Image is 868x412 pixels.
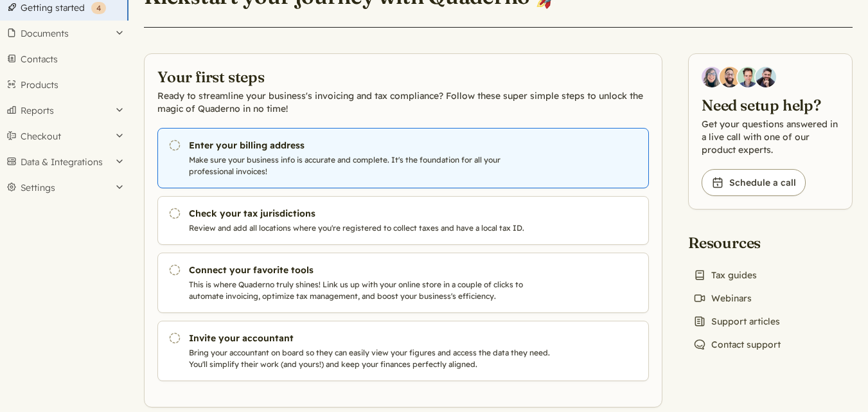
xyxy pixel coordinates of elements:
p: Review and add all locations where you're registered to collect taxes and have a local tax ID. [189,222,552,234]
a: Tax guides [688,266,762,284]
a: Check your tax jurisdictions Review and add all locations where you're registered to collect taxe... [157,196,649,245]
img: Javier Rubio, DevRel at Quaderno [756,67,776,87]
h2: Your first steps [157,67,649,87]
h2: Resources [688,233,786,253]
h3: Connect your favorite tools [189,264,552,276]
a: Connect your favorite tools This is where Quaderno truly shines! Link us up with your online stor... [157,253,649,313]
img: Diana Carrasco, Account Executive at Quaderno [702,67,722,87]
p: Bring your accountant on board so they can easily view your figures and access the data they need... [189,347,552,370]
a: Enter your billing address Make sure your business info is accurate and complete. It's the founda... [157,128,649,188]
p: Make sure your business info is accurate and complete. It's the foundation for all your professio... [189,154,552,177]
img: Jairo Fumero, Account Executive at Quaderno [720,67,740,87]
h3: Check your tax jurisdictions [189,207,552,220]
p: Get your questions answered in a live call with one of our product experts. [702,118,839,156]
a: Webinars [688,289,757,307]
h2: Need setup help? [702,95,839,115]
h3: Invite your accountant [189,332,552,345]
h3: Enter your billing address [189,139,552,152]
a: Invite your accountant Bring your accountant on board so they can easily view your figures and ac... [157,321,649,381]
p: Ready to streamline your business's invoicing and tax compliance? Follow these super simple steps... [157,89,649,115]
span: 4 [96,3,101,13]
a: Contact support [688,336,786,354]
p: This is where Quaderno truly shines! Link us up with your online store in a couple of clicks to a... [189,279,552,302]
a: Schedule a call [702,169,806,196]
a: Support articles [688,312,785,330]
img: Ivo Oltmans, Business Developer at Quaderno [738,67,758,87]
